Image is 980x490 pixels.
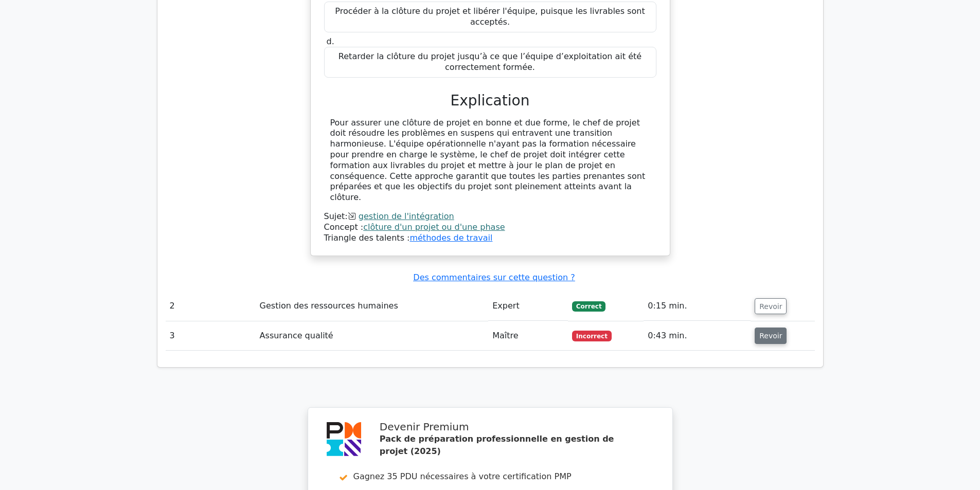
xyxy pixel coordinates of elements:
font: Revoir [759,302,782,310]
font: Incorrect [576,333,608,340]
font: Assurance qualité [260,331,333,340]
a: clôture d'un projet ou d'une phase [363,222,505,232]
font: Retarder la clôture du projet jusqu’à ce que l’équipe d’exploitation ait été correctement formée. [338,51,642,72]
font: Triangle des talents : [324,233,410,243]
a: gestion de l'intégration [359,211,454,221]
font: Expert [492,301,519,311]
font: d. [327,37,334,46]
font: Concept : [324,222,364,232]
font: Maître [492,331,518,340]
button: Revoir [755,298,787,315]
font: Sujet: [324,211,348,221]
font: Procéder à la clôture du projet et libérer l'équipe, puisque les livrables sont acceptés. [335,6,645,27]
font: Gestion des ressources humaines [260,301,398,311]
font: 0:43 min. [648,331,687,340]
a: Des commentaires sur cette question ? [413,273,575,282]
font: Explication [451,92,530,109]
font: Revoir [759,332,782,340]
font: 2 [170,301,175,311]
a: méthodes de travail [409,233,492,243]
button: Revoir [755,328,787,344]
font: 0:15 min. [648,301,687,311]
font: Correct [576,303,602,310]
font: 3 [170,331,175,340]
font: Pour assurer une clôture de projet en bonne et due forme, le chef de projet doit résoudre les pro... [330,118,646,203]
